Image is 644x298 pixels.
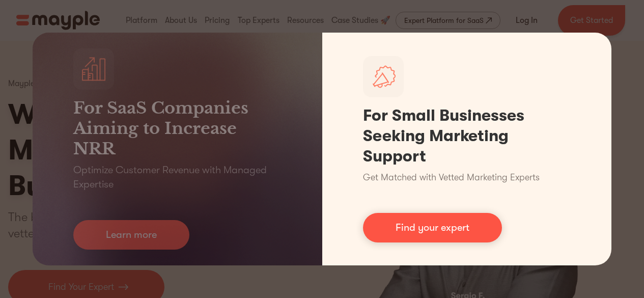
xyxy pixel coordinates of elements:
p: Get Matched with Vetted Marketing Experts [363,171,540,184]
h3: For SaaS Companies Aiming to Increase NRR [73,98,282,159]
a: Learn more [73,220,189,250]
p: Optimize Customer Revenue with Managed Expertise [73,163,282,192]
h1: For Small Businesses Seeking Marketing Support [363,105,571,167]
a: Find your expert [363,213,502,242]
